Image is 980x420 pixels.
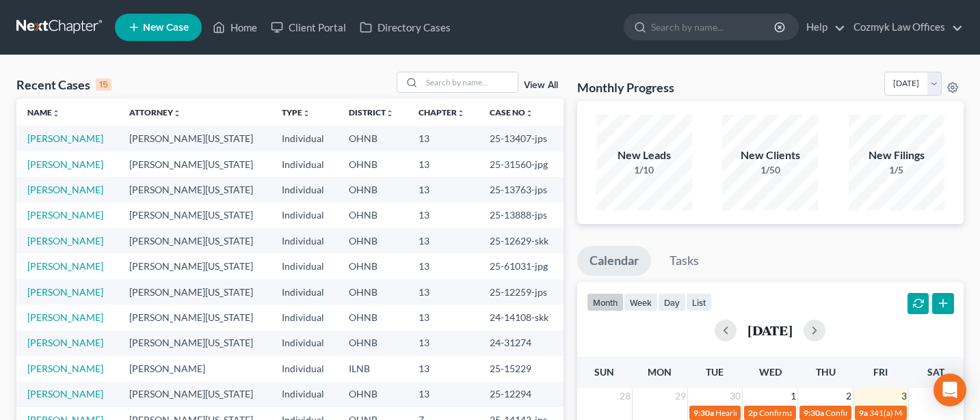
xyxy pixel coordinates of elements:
td: 25-13407-jps [479,126,563,151]
a: [PERSON_NAME] [27,209,103,221]
button: list [686,293,712,311]
span: 3 [900,388,908,404]
span: 30 [728,388,742,404]
a: Chapterunfold_more [419,107,465,117]
td: Individual [271,279,338,305]
span: 2 [845,388,853,404]
td: ILNB [338,356,408,381]
a: Districtunfold_more [349,107,394,117]
a: [PERSON_NAME] [27,311,103,323]
span: 9:30a [693,408,714,418]
td: 25-13763-jps [479,177,563,202]
td: OHNB [338,331,408,356]
td: 13 [408,253,479,279]
td: [PERSON_NAME][US_STATE] [118,228,270,253]
a: Tasks [657,246,711,276]
td: Individual [271,203,338,228]
td: [PERSON_NAME][US_STATE] [118,382,270,407]
div: New Leads [596,148,692,163]
td: 25-12294 [479,382,563,407]
td: OHNB [338,203,408,228]
td: [PERSON_NAME][US_STATE] [118,203,270,228]
span: Tue [706,366,724,378]
a: [PERSON_NAME] [27,158,103,170]
a: [PERSON_NAME] [27,337,103,348]
span: 1 [789,388,797,404]
div: New Clients [722,148,818,163]
td: 25-15229 [479,356,563,381]
a: Home [206,15,264,40]
a: View All [524,81,558,90]
h2: [DATE] [747,323,793,337]
td: Individual [271,382,338,407]
td: 13 [408,305,479,330]
td: Individual [271,152,338,177]
td: Individual [271,253,338,279]
div: Recent Cases [16,76,111,93]
span: Mon [648,366,672,378]
td: OHNB [338,279,408,305]
span: Hearing for [PERSON_NAME] [715,408,822,418]
td: 13 [408,177,479,202]
span: 9a [859,408,868,418]
td: 25-12259-jps [479,279,563,305]
td: 13 [408,356,479,381]
td: [PERSON_NAME][US_STATE] [118,331,270,356]
td: OHNB [338,152,408,177]
a: [PERSON_NAME] [27,286,103,298]
td: [PERSON_NAME] [118,356,270,381]
td: Individual [271,356,338,381]
span: Thu [816,366,836,378]
td: OHNB [338,228,408,253]
div: 1/5 [849,163,944,177]
a: [PERSON_NAME] [27,260,103,272]
i: unfold_more [386,109,394,117]
td: [PERSON_NAME][US_STATE] [118,305,270,330]
button: day [658,293,686,311]
button: month [587,293,624,311]
td: 25-12629-skk [479,228,563,253]
td: OHNB [338,305,408,330]
td: OHNB [338,177,408,202]
a: Calendar [577,246,651,276]
td: [PERSON_NAME][US_STATE] [118,253,270,279]
td: Individual [271,126,338,151]
td: 24-31274 [479,331,563,356]
a: Directory Cases [353,15,458,40]
td: 25-61031-jpg [479,253,563,279]
h3: Monthly Progress [577,79,674,96]
span: Confirmation Hearing for [PERSON_NAME] [759,408,916,418]
a: [PERSON_NAME] [27,235,103,247]
span: Fri [873,366,888,378]
div: 15 [96,79,111,91]
a: Nameunfold_more [27,107,60,117]
input: Search by name... [651,14,776,40]
i: unfold_more [302,109,310,117]
a: [PERSON_NAME] [27,363,103,374]
div: 1/10 [596,163,692,177]
div: 1/50 [722,163,818,177]
span: New Case [143,23,189,33]
button: week [624,293,658,311]
td: [PERSON_NAME][US_STATE] [118,152,270,177]
span: 2p [748,408,758,418]
a: Typeunfold_more [282,107,310,117]
a: Help [799,15,845,40]
td: Individual [271,177,338,202]
i: unfold_more [457,109,465,117]
span: 9:30a [804,408,824,418]
a: [PERSON_NAME] [27,132,103,144]
td: 13 [408,126,479,151]
span: Wed [759,366,782,378]
td: 13 [408,228,479,253]
a: [PERSON_NAME] [27,184,103,195]
td: 13 [408,203,479,228]
td: OHNB [338,253,408,279]
span: 29 [674,388,687,404]
td: 13 [408,279,479,305]
td: [PERSON_NAME][US_STATE] [118,279,270,305]
span: 28 [618,388,632,404]
span: Sat [927,366,944,378]
i: unfold_more [173,109,181,117]
td: Individual [271,305,338,330]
